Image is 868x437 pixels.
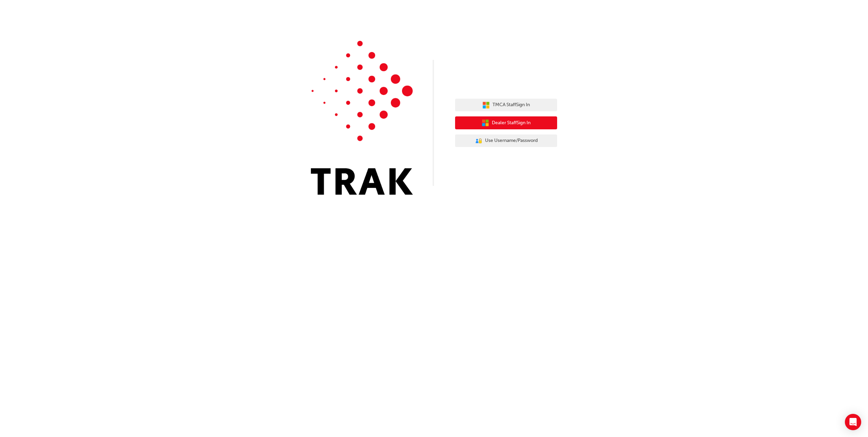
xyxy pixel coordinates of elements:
[311,41,413,195] img: Trak
[485,137,538,145] span: Use Username/Password
[455,116,557,129] button: Dealer StaffSign In
[455,99,557,112] button: TMCA StaffSign In
[455,134,557,147] button: Use Username/Password
[493,101,530,109] span: TMCA Staff Sign In
[492,119,531,127] span: Dealer Staff Sign In
[845,414,861,430] div: Open Intercom Messenger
